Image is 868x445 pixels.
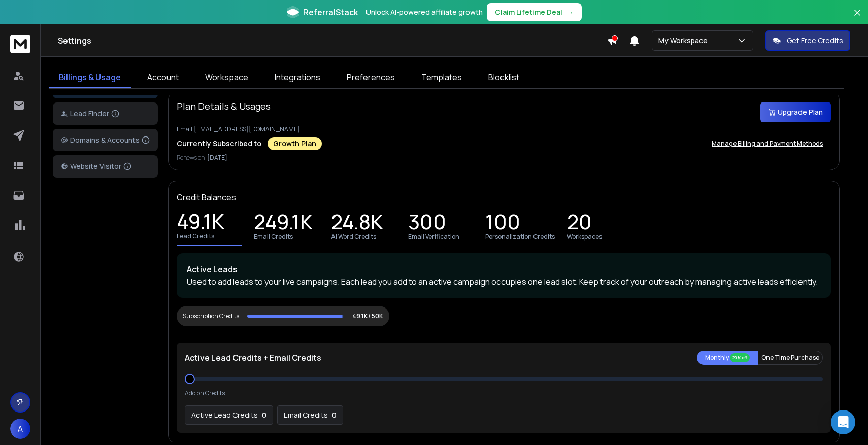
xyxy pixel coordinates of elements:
[284,410,328,420] p: Email Credits
[177,99,271,113] p: Plan Details & Usages
[264,67,330,88] a: Integrations
[758,351,823,365] button: One Time Purchase
[177,125,831,133] p: Email: [EMAIL_ADDRESS][DOMAIN_NAME]
[262,410,266,420] p: 0
[831,410,855,434] div: Open Intercom Messenger
[760,102,831,122] button: Upgrade Plan
[195,67,258,88] a: Workspace
[254,217,313,231] p: 249.1K
[337,67,405,88] a: Preferences
[331,233,376,241] p: AI Word Credits
[411,67,472,88] a: Templates
[303,6,358,18] span: ReferralStack
[331,217,383,231] p: 24.8K
[332,410,337,420] p: 0
[704,133,831,154] button: Manage Billing and Payment Methods
[177,154,831,162] p: Renews on:
[485,217,520,231] p: 100
[658,36,712,46] p: My Workspace
[268,137,322,150] div: Growth Plan
[567,233,602,241] p: Workspaces
[566,7,574,17] span: →
[712,140,823,148] p: Manage Billing and Payment Methods
[366,7,483,17] p: Unlock AI-powered affiliate growth
[254,233,293,241] p: Email Credits
[177,232,214,241] p: Lead Credits
[187,276,821,288] p: Used to add leads to your live campaigns. Each lead you add to an active campaign occupies one le...
[191,410,258,420] p: Active Lead Credits
[183,312,239,320] div: Subscription Credits
[567,217,592,231] p: 20
[185,352,321,364] p: Active Lead Credits + Email Credits
[485,233,555,241] p: Personalization Credits
[177,216,224,230] p: 49.1K
[851,6,864,30] button: Close banner
[177,191,236,203] p: Credit Balances
[53,129,158,151] button: Domains & Accounts
[730,353,750,362] div: 20% off
[207,153,227,162] span: [DATE]
[352,312,383,320] p: 49.1K/ 50K
[10,419,30,439] button: A
[787,36,843,46] p: Get Free Credits
[478,67,529,88] a: Blocklist
[487,3,582,21] button: Claim Lifetime Deal→
[185,389,225,397] p: Add on Credits
[408,233,459,241] p: Email Verification
[58,35,607,47] h1: Settings
[53,155,158,178] button: Website Visitor
[53,102,158,125] button: Lead Finder
[177,139,261,149] p: Currently Subscribed to
[49,67,131,88] a: Billings & Usage
[765,30,850,51] button: Get Free Credits
[408,217,446,231] p: 300
[187,263,821,276] p: Active Leads
[697,351,758,365] button: Monthly 20% off
[137,67,189,88] a: Account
